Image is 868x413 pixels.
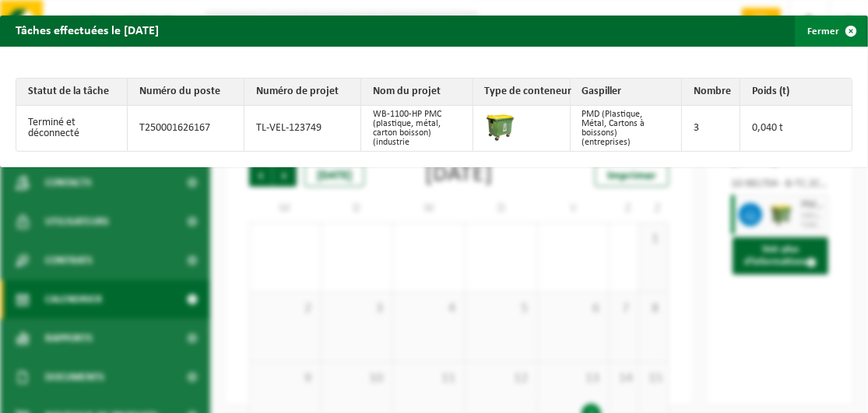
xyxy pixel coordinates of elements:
[682,106,740,151] td: 3
[740,106,852,151] td: 0,040 t
[128,79,244,106] th: Numéro du poste
[244,79,361,106] th: Numéro de projet
[244,106,361,151] td: TL-VEL-123749
[16,106,128,151] td: Terminé et déconnecté
[473,79,571,106] th: Type de conteneur
[795,16,866,47] button: Fermer
[740,79,852,106] th: Poids (t)
[361,106,473,151] td: WB-1100-HP PMC (plastique, métal, carton boisson) (industrie
[361,79,473,106] th: Nom du projet
[682,79,740,106] th: Nombre
[571,106,682,151] td: PMD (Plastique, Métal, Cartons à boissons) (entreprises)
[485,111,516,142] img: WB-1100-HPE-GN-50
[807,26,839,37] font: Fermer
[571,79,682,106] th: Gaspiller
[128,106,244,151] td: T250001626167
[16,79,128,106] th: Statut de la tâche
